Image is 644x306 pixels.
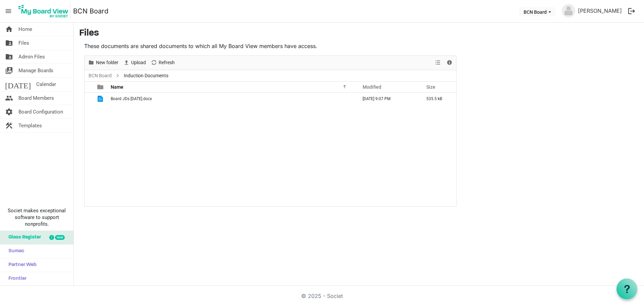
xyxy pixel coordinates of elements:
a: BCN Board [73,4,108,18]
span: Files [18,36,29,50]
h3: Files [79,28,639,39]
td: Board JDs March 2023.docx is template cell column header Name [109,93,356,105]
button: BCN Board dropdownbutton [519,7,555,16]
a: [PERSON_NAME] [575,4,625,17]
button: logout [625,4,639,18]
span: Name [111,84,123,90]
td: 535.5 kB is template cell column header Size [419,93,456,105]
button: View dropdownbutton [434,58,442,67]
span: people [5,91,13,105]
span: home [5,23,13,36]
span: Refresh [158,58,175,67]
button: Details [445,58,454,67]
span: Induction Documents [122,72,170,80]
td: is template cell column header type [93,93,109,105]
span: Board Configuration [18,105,63,119]
span: Sumac [5,245,24,258]
span: Manage Boards [18,64,53,77]
td: checkbox [85,93,93,105]
span: Glass Register [5,231,41,244]
span: Partner Web [5,258,37,272]
span: switch_account [5,64,13,77]
span: Societ makes exceptional software to support nonprofits. [3,207,70,227]
button: New folder [87,58,120,67]
a: BCN Board [87,72,113,80]
span: Size [426,84,435,90]
button: Refresh [150,58,176,67]
div: Details [444,56,455,70]
span: folder_shared [5,36,13,50]
a: © 2025 - Societ [301,293,343,299]
span: menu [2,5,15,17]
span: Frontier [5,272,26,286]
span: settings [5,105,13,119]
span: [DATE] [5,78,31,91]
span: Upload [130,58,147,67]
div: View [432,56,444,70]
div: Upload [121,56,148,70]
img: no-profile-picture.svg [562,4,575,17]
span: Admin Files [18,50,45,63]
div: New folder [86,56,121,70]
img: My Board View Logo [16,3,70,19]
span: Home [18,23,32,36]
span: New folder [95,58,119,67]
span: Calendar [36,78,56,91]
p: These documents are shared documents to which all My Board View members have access. [84,42,457,50]
span: folder_shared [5,50,13,63]
span: construction [5,119,13,132]
td: September 16, 2025 9:07 PM column header Modified [356,93,419,105]
a: My Board View Logo [16,3,73,19]
span: Board Members [18,91,54,105]
button: Upload [122,58,147,67]
span: Templates [18,119,42,132]
span: Board JDs [DATE].docx [111,96,152,101]
div: Refresh [148,56,177,70]
span: Modified [363,84,381,90]
div: new [55,235,65,240]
